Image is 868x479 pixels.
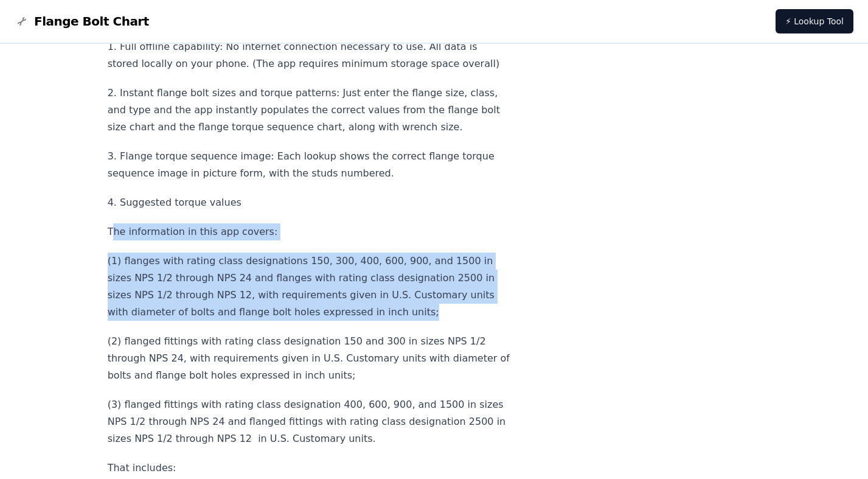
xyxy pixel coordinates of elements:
[108,38,510,72] p: 1. Full offline capability: No internet connection necessary to use. All data is stored locally o...
[15,14,29,29] img: Flange Bolt Chart Logo
[108,333,510,384] p: (2) flanged fittings with rating class designation 150 and 300 in sizes NPS 1/2 through NPS 24, w...
[108,253,510,321] p: (1) flanges with rating class designations 150, 300, 400, 600, 900, and 1500 in sizes NPS 1/2 thr...
[108,223,510,240] p: The information in this app covers:
[108,396,510,447] p: (3) flanged fittings with rating class designation 400, 600, 900, and 1500 in sizes NPS 1/2 throu...
[108,460,510,477] p: That includes:
[108,85,510,136] p: 2. Instant flange bolt sizes and torque patterns: Just enter the flange size, class, and type and...
[108,148,510,182] p: 3. Flange torque sequence image: Each lookup shows the correct flange torque sequence image in pi...
[776,9,853,33] a: ⚡ Lookup Tool
[15,13,149,30] a: Flange Bolt Chart LogoFlange Bolt Chart
[34,13,149,30] span: Flange Bolt Chart
[108,194,510,211] p: 4. Suggested torque values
